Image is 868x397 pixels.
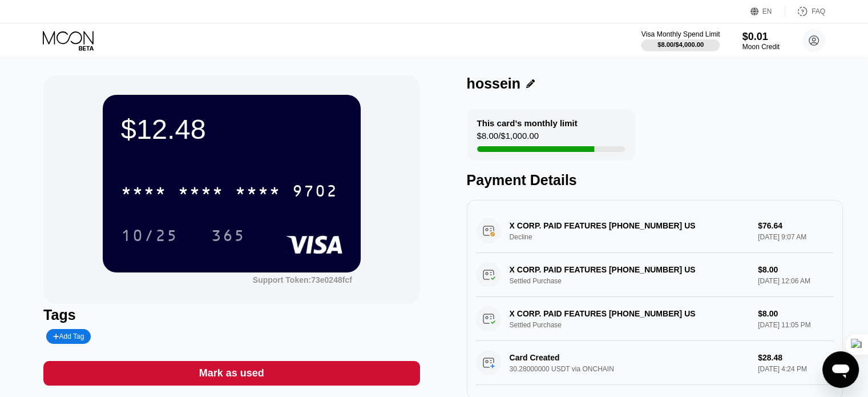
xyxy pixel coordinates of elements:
[203,221,254,250] div: 365
[641,30,720,38] div: Visa Monthly Spend Limit
[467,75,520,92] div: hossein
[822,351,859,388] iframe: Button to launch messaging window
[211,228,245,246] div: 365
[812,7,825,15] div: FAQ
[292,183,338,202] div: 9702
[750,6,785,17] div: EN
[121,228,178,246] div: 10/25
[199,367,264,380] div: Mark as used
[742,43,780,51] div: Moon Credit
[121,113,342,145] div: $12.48
[43,361,419,386] div: Mark as used
[785,6,825,17] div: FAQ
[642,30,719,51] div: Visa Monthly Spend Limit$8.00/$4,000.00
[253,275,352,284] div: Support Token: 73e0248fcf
[477,118,578,128] div: This card’s monthly limit
[43,307,419,323] div: Tags
[762,7,772,15] div: EN
[657,41,704,48] div: $8.00 / $4,000.00
[253,275,352,284] div: Support Token:73e0248fcf
[46,329,91,344] div: Add Tag
[742,31,780,43] div: $0.01
[467,172,843,189] div: Payment Details
[742,31,780,51] div: $0.01Moon Credit
[477,131,539,146] div: $8.00 / $1,000.00
[53,332,84,340] div: Add Tag
[112,221,187,250] div: 10/25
